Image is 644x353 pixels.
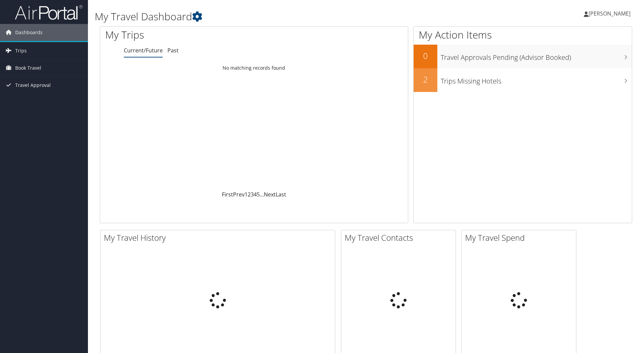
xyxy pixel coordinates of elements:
[584,3,637,24] a: [PERSON_NAME]
[414,45,632,68] a: 0Travel Approvals Pending (Advisor Booked)
[167,47,179,54] a: Past
[251,191,254,198] a: 3
[345,232,456,243] h2: My Travel Contacts
[124,47,163,54] a: Current/Future
[414,74,437,85] h2: 2
[414,28,632,42] h1: My Action Items
[248,191,251,198] a: 2
[254,191,257,198] a: 4
[414,68,632,92] a: 2Trips Missing Hotels
[233,191,245,198] a: Prev
[222,191,233,198] a: First
[15,60,41,76] span: Book Travel
[441,73,632,86] h3: Trips Missing Hotels
[414,50,437,62] h2: 0
[15,24,43,41] span: Dashboards
[264,191,276,198] a: Next
[15,42,27,59] span: Trips
[15,77,51,94] span: Travel Approval
[245,191,248,198] a: 1
[589,10,630,17] span: [PERSON_NAME]
[95,9,456,24] h1: My Travel Dashboard
[441,49,632,62] h3: Travel Approvals Pending (Advisor Booked)
[105,28,275,42] h1: My Trips
[465,232,576,243] h2: My Travel Spend
[260,191,264,198] span: …
[257,191,260,198] a: 5
[276,191,286,198] a: Last
[104,232,335,243] h2: My Travel History
[100,62,408,74] td: No matching records found
[15,4,83,20] img: airportal-logo.png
